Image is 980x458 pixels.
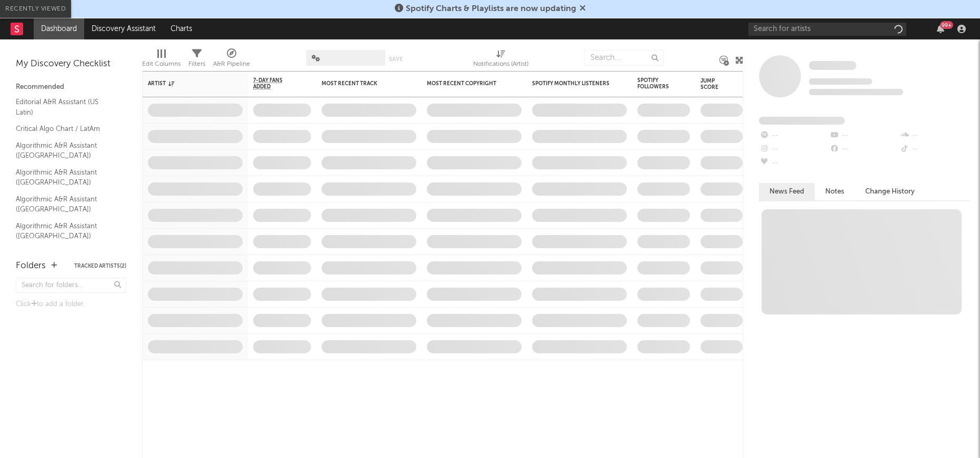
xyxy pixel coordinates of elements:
a: Discovery Assistant [84,18,163,39]
a: Algorithmic A&R Assistant ([GEOGRAPHIC_DATA]) [16,220,116,242]
div: Most Recent Track [322,80,401,87]
span: 0 fans last week [809,89,903,95]
div: -- [759,156,829,170]
div: -- [829,129,899,143]
a: Charts [163,18,199,39]
div: My Discovery Checklist [16,58,126,70]
button: News Feed [759,183,815,200]
button: Save [389,56,403,62]
div: Filters [188,58,205,70]
input: Search... [585,50,664,66]
input: Search for folders... [16,278,126,293]
div: A&R Pipeline [213,58,250,70]
div: Notifications (Artist) [473,58,528,70]
div: Recommended [16,81,126,94]
a: Editorial A&R Assistant (US Latin) [16,96,116,118]
button: Notes [815,183,855,200]
input: Search for artists [748,23,906,36]
span: Some Artist [809,61,856,70]
div: Filters [188,45,205,75]
span: Spotify Charts & Playlists are now updating [406,5,576,13]
a: Algorithmic A&R Assistant ([GEOGRAPHIC_DATA]) [16,167,116,188]
div: Edit Columns [142,45,181,75]
div: Spotify Followers [637,77,674,90]
div: Most Recent Copyright [427,80,506,87]
div: Edit Columns [142,58,181,70]
div: Spotify Monthly Listeners [532,80,611,87]
div: -- [759,129,829,143]
div: Jump Score [701,78,727,90]
a: Dashboard [34,18,84,39]
div: Recently Viewed [5,3,66,15]
div: -- [829,143,899,156]
div: Artist [148,80,227,87]
button: 99+ [937,25,944,33]
span: Dismiss [579,5,586,13]
div: Folders [16,260,46,272]
div: Click to add a folder. [16,298,126,311]
span: 7-Day Fans Added [253,77,295,90]
div: 99 + [940,21,953,29]
a: Critical Algo Chart / LatAm [16,123,116,135]
button: Change History [855,183,925,200]
a: Some Artist [809,60,856,71]
a: Algorithmic A&R Assistant ([GEOGRAPHIC_DATA]) [16,140,116,161]
div: A&R Pipeline [213,45,250,75]
div: -- [759,143,829,156]
button: Tracked Artists(2) [74,263,126,269]
span: Fans Added by Platform [759,117,845,125]
div: -- [899,143,969,156]
div: -- [899,129,969,143]
div: Notifications (Artist) [473,45,528,75]
span: Tracking Since: [DATE] [809,78,872,85]
a: Algorithmic A&R Assistant ([GEOGRAPHIC_DATA]) [16,194,116,215]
